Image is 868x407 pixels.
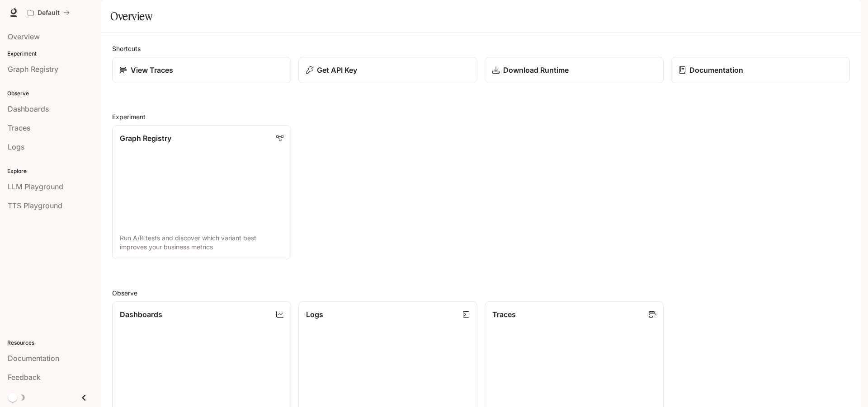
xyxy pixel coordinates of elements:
p: Logs [306,309,323,320]
a: View Traces [112,57,291,83]
p: Dashboards [120,309,162,320]
p: Graph Registry [120,133,171,144]
p: Download Runtime [503,65,569,75]
button: Get API Key [298,57,477,83]
p: Documentation [689,65,743,75]
h2: Observe [112,288,850,298]
a: Download Runtime [485,57,664,83]
p: Default [38,9,60,17]
a: Documentation [671,57,850,83]
p: Get API Key [317,65,357,75]
h1: Overview [110,7,152,25]
h2: Experiment [112,112,850,122]
p: View Traces [131,65,173,75]
a: Graph RegistryRun A/B tests and discover which variant best improves your business metrics [112,125,291,259]
p: Run A/B tests and discover which variant best improves your business metrics [120,234,283,252]
p: Traces [492,309,516,320]
button: All workspaces [24,4,74,22]
h2: Shortcuts [112,44,850,53]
